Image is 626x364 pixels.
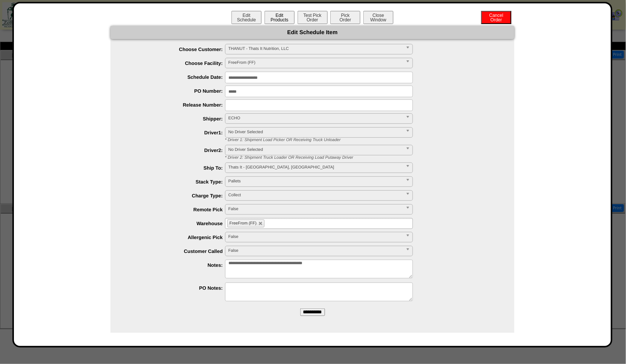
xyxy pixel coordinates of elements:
label: Driver2: [126,147,225,153]
span: False [228,246,403,255]
label: Customer Called [126,248,225,254]
span: No Driver Selected [228,145,403,154]
div: * Driver 2: Shipment Truck Loader OR Receiving Load Putaway Driver [219,155,514,160]
span: False [228,232,403,241]
span: Thats It - [GEOGRAPHIC_DATA], [GEOGRAPHIC_DATA] [228,163,403,172]
div: * Driver 1: Shipment Load Picker OR Receiving Truck Unloader [219,138,514,142]
span: Collect [228,191,403,200]
button: CancelOrder [481,11,511,24]
a: CloseWindow [363,17,394,23]
label: Ship To: [126,165,225,171]
label: Choose Facility: [126,60,225,66]
button: EditSchedule [231,11,262,24]
button: EditProducts [265,11,295,24]
label: Notes: [126,262,225,268]
span: THANUT - Thats It Nutrition, LLC [228,44,403,53]
span: False [228,205,403,214]
label: Choose Customer: [126,47,225,52]
label: Shipper: [126,116,225,122]
label: Driver1: [126,130,225,135]
label: Allergenic Pick [126,235,225,240]
span: ECHO [228,114,403,123]
label: Stack Type: [126,179,225,185]
label: Schedule Date: [126,74,225,80]
label: Warehouse [126,221,225,226]
span: No Driver Selected [228,128,403,137]
label: PO Number: [126,88,225,94]
label: Release Number: [126,102,225,108]
label: Remote Pick [126,207,225,212]
span: FreeFrom (FF) [228,58,403,67]
button: PickOrder [330,11,360,24]
button: Test PickOrder [298,11,328,24]
span: FreeFrom (FF) [230,221,257,226]
button: CloseWindow [363,11,393,24]
span: Pallets [228,177,403,186]
div: Edit Schedule Item [110,26,514,39]
label: PO Notes: [126,285,225,291]
label: Charge Type: [126,193,225,199]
